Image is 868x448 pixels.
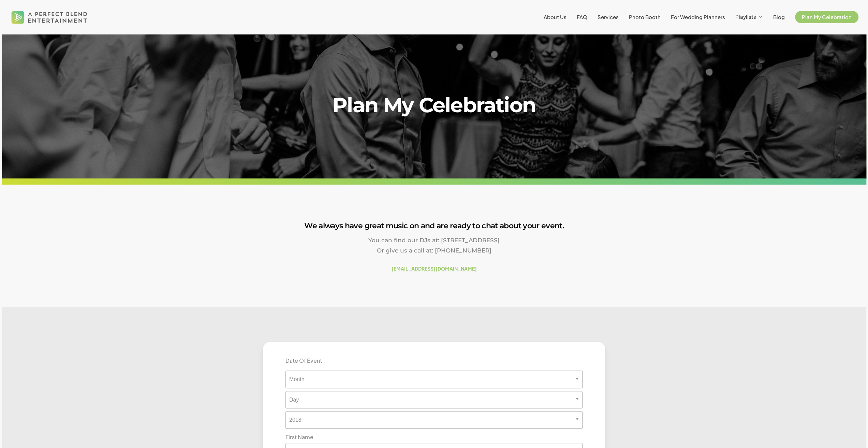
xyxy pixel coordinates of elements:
a: FAQ [577,14,587,20]
img: A Perfect Blend Entertainment [10,5,89,29]
span: Month [286,376,582,382]
span: FAQ [577,14,587,20]
span: Photo Booth [629,14,661,20]
a: Photo Booth [629,14,661,20]
span: Playlists [735,13,756,20]
a: For Wedding Planners [671,14,725,20]
span: For Wedding Planners [671,14,725,20]
span: About Us [544,14,567,20]
span: Plan My Celebration [802,14,852,20]
span: 2018 [286,417,582,423]
span: Blog [773,14,785,20]
span: Services [598,14,619,20]
h3: We always have great music on and are ready to chat about your event. [2,219,866,232]
a: Playlists [735,14,763,20]
span: Day [285,391,583,408]
a: About Us [544,14,567,20]
span: Day [286,396,582,403]
h1: Plan My Celebration [263,95,605,115]
label: First Name [280,433,319,441]
a: [EMAIL_ADDRESS][DOMAIN_NAME] [392,265,477,272]
span: Or give us a call at: [PHONE_NUMBER] [377,247,491,254]
a: Plan My Celebration [795,14,858,20]
span: Month [285,371,583,388]
label: Date Of Event [280,357,327,365]
span: You can find our DJs at: [STREET_ADDRESS] [368,237,500,244]
a: Services [598,14,619,20]
a: Blog [773,14,785,20]
span: 2018 [285,411,583,429]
